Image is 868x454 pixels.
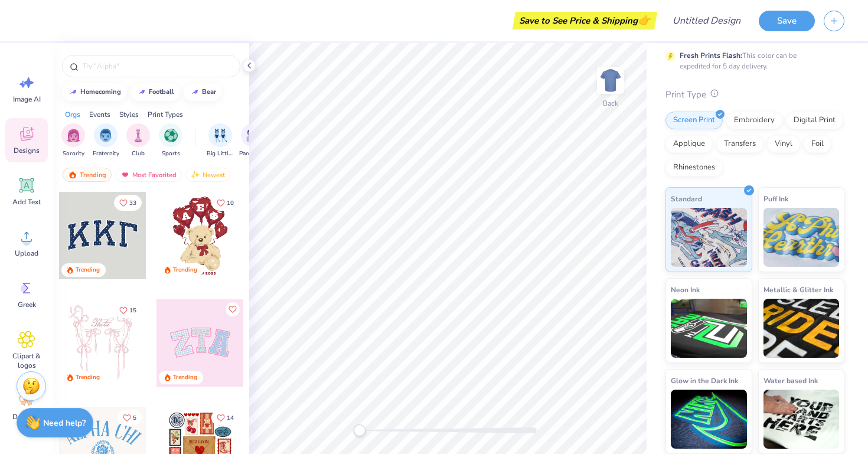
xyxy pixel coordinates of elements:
[68,171,77,179] img: trending.gif
[120,171,130,179] img: most_fav.gif
[126,123,150,158] div: filter for Club
[354,424,366,436] div: Accessibility label
[786,112,843,129] div: Digital Print
[62,83,126,101] button: homecoming
[190,89,200,96] img: trend_line.gif
[665,159,723,177] div: Rhinestones
[18,300,36,309] span: Greek
[7,351,46,370] span: Clipart & logos
[93,123,119,158] button: filter button
[118,410,142,426] button: Like
[61,123,85,158] div: filter for Sorority
[671,283,700,296] span: Neon Ink
[207,123,234,158] button: filter button
[126,123,150,158] button: filter button
[671,192,702,205] span: Standard
[663,9,750,32] input: Untitled Design
[67,129,80,142] img: Sorority Image
[680,50,825,71] div: This color can be expedited for 5 day delivery.
[12,412,41,422] span: Decorate
[638,13,651,27] span: 👉
[68,89,78,96] img: trend_line.gif
[130,83,180,101] button: football
[763,283,833,296] span: Metallic & Glitter Ink
[211,195,239,211] button: Like
[93,123,119,158] div: filter for Fraternity
[63,168,112,182] div: Trending
[603,98,618,109] div: Back
[114,195,142,211] button: Like
[671,208,747,267] img: Standard
[162,149,180,158] span: Sports
[14,146,40,155] span: Designs
[148,109,183,120] div: Print Types
[13,94,41,104] span: Image AI
[227,415,234,421] span: 14
[726,112,782,129] div: Embroidery
[114,302,142,318] button: Like
[129,308,136,313] span: 15
[184,83,221,101] button: bear
[239,123,266,158] div: filter for Parent's Weekend
[61,123,85,158] button: filter button
[132,129,145,142] img: Club Image
[680,51,742,60] strong: Fresh Prints Flash:
[763,390,840,449] img: Water based Ink
[65,109,80,120] div: Orgs
[133,415,136,421] span: 5
[159,123,182,158] button: filter button
[99,129,112,142] img: Fraternity Image
[173,266,197,275] div: Trending
[76,266,100,275] div: Trending
[81,60,233,72] input: Try "Alpha"
[63,149,84,158] span: Sorority
[239,123,266,158] button: filter button
[89,109,110,120] div: Events
[207,123,234,158] div: filter for Big Little Reveal
[129,200,136,206] span: 33
[149,89,174,95] div: football
[767,135,800,153] div: Vinyl
[115,168,182,182] div: Most Favorited
[137,89,146,96] img: trend_line.gif
[202,89,216,95] div: bear
[119,109,139,120] div: Styles
[93,149,119,158] span: Fraternity
[716,135,763,153] div: Transfers
[246,129,260,142] img: Parent's Weekend Image
[211,410,239,426] button: Like
[763,192,788,205] span: Puff Ink
[763,374,818,387] span: Water based Ink
[665,112,723,129] div: Screen Print
[239,149,266,158] span: Parent's Weekend
[599,68,622,92] img: Back
[214,129,227,142] img: Big Little Reveal Image
[15,249,38,258] span: Upload
[665,135,713,153] div: Applique
[763,208,840,267] img: Puff Ink
[164,129,178,142] img: Sports Image
[227,200,234,206] span: 10
[226,302,240,316] button: Like
[159,123,182,158] div: filter for Sports
[191,171,200,179] img: newest.gif
[185,168,230,182] div: Newest
[671,374,738,387] span: Glow in the Dark Ink
[763,299,840,358] img: Metallic & Glitter Ink
[12,197,41,207] span: Add Text
[173,373,197,382] div: Trending
[671,390,747,449] img: Glow in the Dark Ink
[43,417,86,429] strong: Need help?
[804,135,831,153] div: Foil
[207,149,234,158] span: Big Little Reveal
[132,149,145,158] span: Club
[759,11,815,31] button: Save
[76,373,100,382] div: Trending
[80,89,121,95] div: homecoming
[515,12,654,30] div: Save to See Price & Shipping
[671,299,747,358] img: Neon Ink
[665,88,844,102] div: Print Type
